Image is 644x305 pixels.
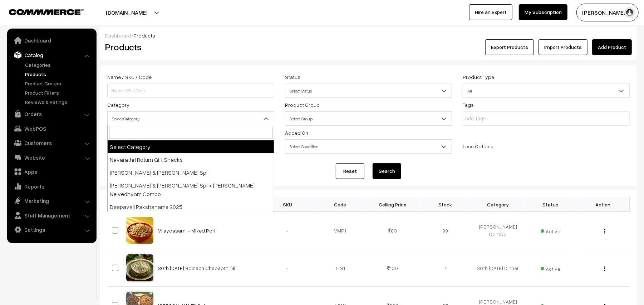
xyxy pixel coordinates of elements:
[23,98,94,106] a: Reviews & Ratings
[463,101,474,109] label: Tags
[108,200,274,213] li: Deepavali Pakshanams 2025
[23,80,94,87] a: Product Groups
[9,49,94,61] a: Catalog
[463,73,494,81] label: Product Type
[105,32,131,39] a: Dashboard
[107,84,274,98] input: Name / SKU / Code
[463,143,493,149] a: Less Options
[285,112,452,125] span: Select Group
[108,112,274,125] span: Select Category
[9,122,94,135] a: WebPOS
[367,249,419,287] td: 100
[9,165,94,178] a: Apps
[9,151,94,164] a: Website
[285,84,452,98] span: Select Status
[336,163,364,179] a: Reset
[108,166,274,179] li: [PERSON_NAME] & [PERSON_NAME] Spl
[158,227,216,234] a: Vijaydasami - MIxed Pori
[472,249,524,287] td: 30th [DATE] Dinner
[261,197,314,212] th: SKU
[519,4,567,20] a: My Subscription
[107,111,274,126] span: Select Category
[23,61,94,69] a: Categories
[9,180,94,193] a: Reports
[367,212,419,249] td: 80
[314,249,367,287] td: TTS1
[373,163,401,179] button: Search
[108,140,274,153] li: Select Category
[285,140,452,153] span: Select Condition
[524,197,577,212] th: Status
[592,39,632,55] a: Add Product
[314,197,367,212] th: Code
[577,197,629,212] th: Action
[367,197,419,212] th: Selling Price
[158,265,236,271] a: 30th [DATE] Spinach Chapapthi (3)
[81,4,172,21] button: [DOMAIN_NAME]
[419,249,472,287] td: 7
[23,70,94,78] a: Products
[624,7,635,18] img: user
[541,263,561,272] span: Active
[285,129,308,136] label: Added On
[261,212,314,249] td: -
[419,212,472,249] td: 99
[9,34,94,47] a: Dashboard
[133,32,155,39] span: Products
[576,4,639,21] button: [PERSON_NAME] s…
[105,41,274,52] h2: Products
[9,107,94,120] a: Orders
[108,153,274,166] li: Navarathri Return Gift Snacks
[285,111,452,126] span: Select Group
[419,197,472,212] th: Stock
[285,101,320,109] label: Product Group
[9,7,72,16] a: COMMMERCE
[23,89,94,96] a: Product Filters
[469,4,512,20] a: Hire an Expert
[285,139,452,154] span: Select Condition
[108,179,274,200] li: [PERSON_NAME] & [PERSON_NAME] Spl > [PERSON_NAME] Neivedhyam Combo
[9,194,94,207] a: Marketing
[604,266,605,271] img: Menu
[285,73,300,81] label: Status
[107,101,129,109] label: Category
[465,115,527,122] input: Add Tags
[472,212,524,249] td: [PERSON_NAME] Combo
[9,209,94,222] a: Staff Management
[9,9,84,15] img: COMMMERCE
[463,85,629,97] span: All
[314,212,367,249] td: VMP1
[463,84,630,98] span: All
[285,85,452,97] span: Select Status
[541,226,561,235] span: Active
[9,136,94,149] a: Customers
[105,32,632,39] div: /
[604,229,605,234] img: Menu
[472,197,524,212] th: Category
[107,73,152,81] label: Name / SKU / Code
[539,39,588,55] a: Import Products
[9,223,94,236] a: Settings
[485,39,534,55] button: Export Products
[261,249,314,287] td: -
